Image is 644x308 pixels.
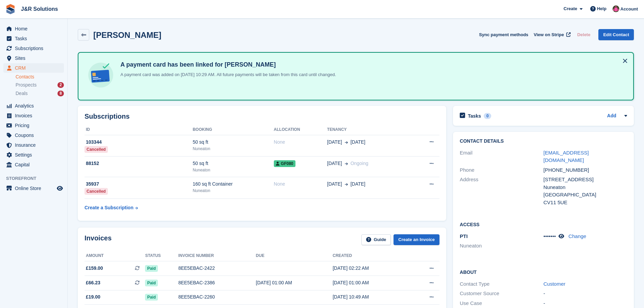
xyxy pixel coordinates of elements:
div: - [544,290,627,298]
h2: Subscriptions [85,113,439,120]
div: - [544,300,627,307]
a: Add [607,112,616,120]
span: View on Stripe [534,31,564,38]
a: Change [569,233,587,239]
th: Created [333,251,409,261]
span: Subscriptions [15,44,55,53]
th: Amount [85,251,145,261]
span: Tasks [15,34,55,43]
a: menu [3,34,64,43]
div: 8EE5EBAC-2260 [178,293,256,301]
span: Paid [145,280,158,286]
span: £19.00 [86,293,100,301]
a: menu [3,160,64,169]
th: Status [145,251,178,261]
span: £66.23 [86,279,100,286]
p: A payment card was added on [DATE] 10:29 AM. All future payments will be taken from this card unt... [118,71,336,78]
span: CRM [15,63,55,73]
a: Contacts [16,74,64,80]
div: [DATE] 10:49 AM [333,293,409,301]
div: Create a Subscription [85,204,134,211]
span: Create [564,5,577,12]
div: Nuneaton [544,184,627,191]
th: Tenancy [327,124,411,135]
a: [EMAIL_ADDRESS][DOMAIN_NAME] [544,150,589,163]
div: 88152 [85,160,193,167]
a: menu [3,44,64,53]
div: 35937 [85,181,193,188]
button: Sync payment methods [479,29,528,40]
div: None [274,181,327,188]
span: Paid [145,294,158,301]
span: Online Store [15,184,55,193]
div: 8EE5EBAC-2386 [178,279,256,286]
div: 103344 [85,139,193,146]
div: None [274,139,327,146]
h2: Tasks [468,113,481,119]
span: Insurance [15,140,55,150]
a: Customer [544,281,566,287]
div: [DATE] 01:00 AM [256,279,333,286]
div: Cancelled [85,188,108,195]
div: 8EE5EBAC-2422 [178,265,256,272]
img: stora-icon-8386f47178a22dfd0bd8f6a31ec36ba5ce8667c1dd55bd0f319d3a0aa187defe.svg [5,4,16,14]
span: [DATE] [327,160,342,167]
a: menu [3,111,64,120]
h2: [PERSON_NAME] [93,30,161,40]
div: 160 sq ft Container [193,181,274,188]
a: J&R Solutions [18,3,61,15]
a: View on Stripe [531,29,572,40]
div: 2 [57,82,64,88]
div: Nuneaton [193,146,274,152]
span: Ongoing [351,161,368,166]
div: 50 sq ft [193,139,274,146]
span: Settings [15,150,55,160]
th: Booking [193,124,274,135]
a: Edit Contact [598,29,634,40]
span: Analytics [15,101,55,111]
span: [DATE] [327,181,342,188]
a: menu [3,24,64,33]
div: 0 [484,113,492,119]
a: Guide [361,234,391,245]
div: Email [460,149,543,164]
div: [GEOGRAPHIC_DATA] [544,191,627,199]
div: Customer Source [460,290,543,298]
h2: Contact Details [460,139,627,144]
div: Use Case [460,300,543,307]
a: menu [3,63,64,73]
span: Invoices [15,111,55,120]
span: Deals [16,90,28,97]
a: menu [3,121,64,130]
div: Phone [460,166,543,174]
span: Sites [15,53,55,63]
span: PTI [460,233,468,239]
th: Due [256,251,333,261]
div: [DATE] 01:00 AM [333,279,409,286]
span: Coupons [15,131,55,140]
div: [STREET_ADDRESS] [544,176,627,184]
div: 50 sq ft [193,160,274,167]
a: menu [3,184,64,193]
span: Account [620,6,638,13]
th: ID [85,124,193,135]
a: menu [3,131,64,140]
div: Address [460,176,543,206]
a: menu [3,150,64,160]
a: Deals 8 [16,90,64,97]
a: menu [3,101,64,111]
th: Invoice number [178,251,256,261]
div: Cancelled [85,146,108,153]
div: Nuneaton [193,167,274,173]
span: [DATE] [327,139,342,146]
a: menu [3,53,64,63]
h2: About [460,268,627,275]
li: Nuneaton [460,242,543,250]
span: Prospects [16,82,37,88]
span: Capital [15,160,55,169]
span: Storefront [6,175,67,182]
a: Create an Invoice [393,234,439,245]
div: [PHONE_NUMBER] [544,166,627,174]
span: Paid [145,265,158,272]
span: [DATE] [351,181,365,188]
